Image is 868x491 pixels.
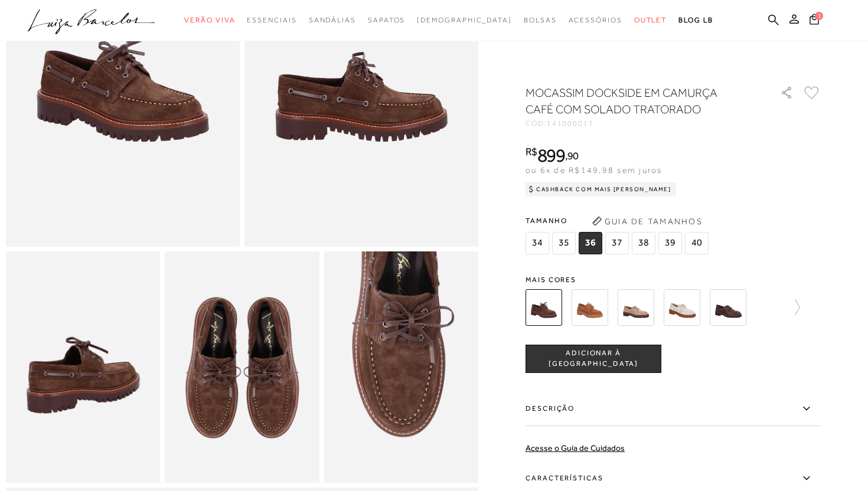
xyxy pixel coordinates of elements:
[634,9,667,31] a: noSubCategoriesText
[605,232,629,254] span: 37
[184,16,235,24] span: Verão Viva
[6,251,160,483] img: image
[526,289,562,326] img: MOCASSIM DOCKSIDE EM CAMURÇA CAFÉ COM SOLADO TRATORADO
[806,13,823,29] button: 1
[526,232,549,254] span: 34
[247,9,296,31] a: noSubCategoriesText
[526,348,661,369] span: ADICIONAR À [GEOGRAPHIC_DATA]
[678,9,713,31] a: BLOG LB
[526,276,821,283] span: Mais cores
[526,146,537,157] i: R$
[565,150,579,161] i: ,
[247,16,296,24] span: Essenciais
[524,9,557,31] a: noSubCategoriesText
[685,232,709,254] span: 40
[324,251,478,483] img: image
[417,16,512,24] span: [DEMOGRAPHIC_DATA]
[526,182,676,197] div: Cashback com Mais [PERSON_NAME]
[524,16,557,24] span: Bolsas
[417,9,512,31] a: noSubCategoriesText
[567,149,579,162] span: 90
[537,145,565,166] span: 899
[184,9,235,31] a: noSubCategoriesText
[572,289,608,326] img: MOCASSIM DOCKSIDE EM CAMURÇA CARAMELO COM SOLADO TRATORADO
[710,289,746,326] img: MOCASSIM DOCKSIDE EM COURO CAFÉ
[526,392,821,426] label: Descrição
[579,232,602,254] span: 36
[309,9,356,31] a: noSubCategoriesText
[569,9,622,31] a: noSubCategoriesText
[552,232,576,254] span: 35
[569,16,622,24] span: Acessórios
[526,443,625,453] a: Acesse o Guia de Cuidados
[815,12,823,20] span: 1
[526,165,662,175] span: ou 6x de R$149,98 sem juros
[634,16,667,24] span: Outlet
[588,212,706,231] button: Guia de Tamanhos
[526,212,712,230] span: Tamanho
[368,16,405,24] span: Sapatos
[618,289,654,326] img: MOCASSIM DOCKSIDE EM CAMURÇA FENDI
[526,345,661,373] button: ADICIONAR À [GEOGRAPHIC_DATA]
[664,289,700,326] img: MOCASSIM DOCKSIDE EM COUCO OFF WHITE COM SOLADO TRATORADO
[526,120,762,127] div: CÓD:
[526,84,747,117] h1: MOCASSIM DOCKSIDE EM CAMURÇA CAFÉ COM SOLADO TRATORADO
[632,232,655,254] span: 38
[309,16,356,24] span: Sandálias
[165,251,319,483] img: image
[547,119,594,127] span: 141000017
[658,232,682,254] span: 39
[678,16,713,24] span: BLOG LB
[368,9,405,31] a: noSubCategoriesText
